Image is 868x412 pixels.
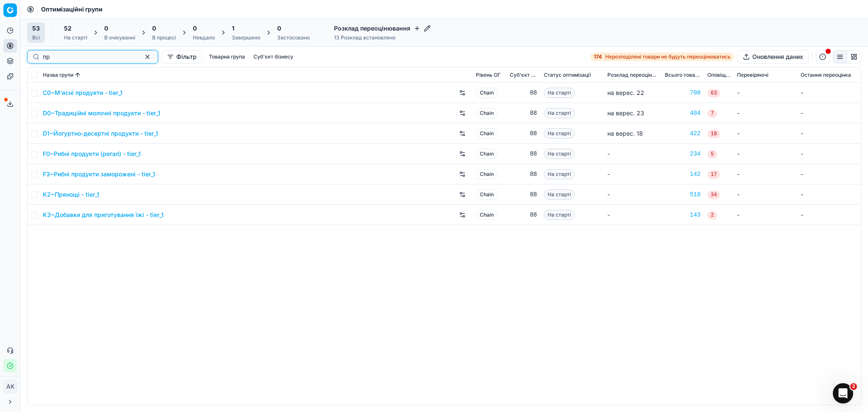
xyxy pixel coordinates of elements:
td: - [734,205,797,225]
div: Завершено [232,34,260,41]
span: Chain [476,149,498,159]
a: K2~Прянощі - tier_1 [43,190,99,199]
button: AK [3,380,17,393]
span: Перевіряючі [737,72,768,78]
button: Суб'єкт бізнесу [250,52,297,62]
input: Пошук [43,53,136,61]
a: 143 [665,211,701,219]
span: 5 [707,150,717,159]
td: - [734,184,797,205]
span: 0 [193,24,197,33]
a: 404 [665,109,701,117]
span: На старті [544,189,575,200]
a: K3~Добавки для приготування їжі - tier_1 [43,211,164,219]
div: На старті [64,34,87,41]
span: на верес. 23 [607,109,644,117]
span: 63 [707,89,720,97]
span: На старті [544,149,575,159]
div: Застосовано [277,34,310,41]
span: На старті [544,108,575,118]
td: - [604,164,662,184]
span: 0 [152,24,156,33]
span: Chain [476,189,498,200]
button: Sorted by Назва групи ascending [73,71,82,79]
button: Товарна група [206,52,248,62]
div: В очікуванні [104,34,135,41]
button: Фільтр [161,50,202,64]
a: F0~Рибні продукти (регал) - tier_1 [43,150,141,158]
h4: Розклад переоцінювання [334,24,431,33]
td: - [797,83,861,103]
a: 422 [665,129,701,138]
td: - [797,184,861,205]
span: Рівень OГ [476,72,501,78]
td: - [604,205,662,225]
span: Оптимізаційні групи [41,5,103,14]
strong: 174 [594,53,602,60]
a: 700 [665,89,701,97]
span: Назва групи [43,72,73,78]
td: - [604,184,662,205]
span: Статус оптимізації [544,72,591,78]
span: 0 [277,24,281,33]
a: 518 [665,190,701,199]
span: на верес. 22 [607,89,644,96]
td: - [734,123,797,144]
iframe: Intercom live chat [833,383,853,404]
a: F3~Рибні продукти заморожені - tier_1 [43,170,155,178]
span: Остання переоцінка [801,72,851,78]
span: на верес. 18 [607,130,643,137]
span: 0 [104,24,108,33]
span: 18 [707,130,720,138]
div: Невдало [193,34,215,41]
div: В процесі [152,34,176,41]
span: На старті [544,128,575,139]
span: Оповіщення [707,72,730,78]
td: - [797,164,861,184]
div: 13 Розклад встановлено [334,34,431,41]
div: 88 [510,89,537,97]
span: Chain [476,128,498,139]
div: 88 [510,129,537,138]
span: 2 [707,211,717,220]
td: - [797,123,861,144]
td: - [734,144,797,164]
div: 88 [510,211,537,219]
span: 7 [707,109,717,118]
a: D1~Йогуртно-десертні продукти - tier_1 [43,129,158,138]
a: 234 [665,150,701,158]
span: 2 [850,383,857,390]
a: 174Нерозподілені товари не будуть переоцінюватись [590,53,734,61]
span: На старті [544,88,575,98]
span: 34 [707,191,720,199]
td: - [797,103,861,123]
span: Розклад переоцінювання [607,72,658,78]
span: На старті [544,169,575,179]
nav: breadcrumb [41,5,103,14]
a: 142 [665,170,701,178]
span: 1 [232,24,234,33]
div: 88 [510,150,537,158]
span: 53 [32,24,40,33]
button: Оновлення даних [737,50,809,64]
span: Chain [476,108,498,118]
div: 88 [510,190,537,199]
td: - [604,144,662,164]
span: Chain [476,210,498,220]
span: Всього товарів [665,72,701,78]
span: Chain [476,169,498,179]
span: На старті [544,210,575,220]
div: 88 [510,109,537,117]
span: AK [4,380,17,393]
div: 88 [510,170,537,178]
a: D0~Традиційні молочні продукти - tier_1 [43,109,160,117]
a: C0~М'ясні продукти - tier_1 [43,89,122,97]
div: Всі [32,34,40,41]
td: - [797,144,861,164]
